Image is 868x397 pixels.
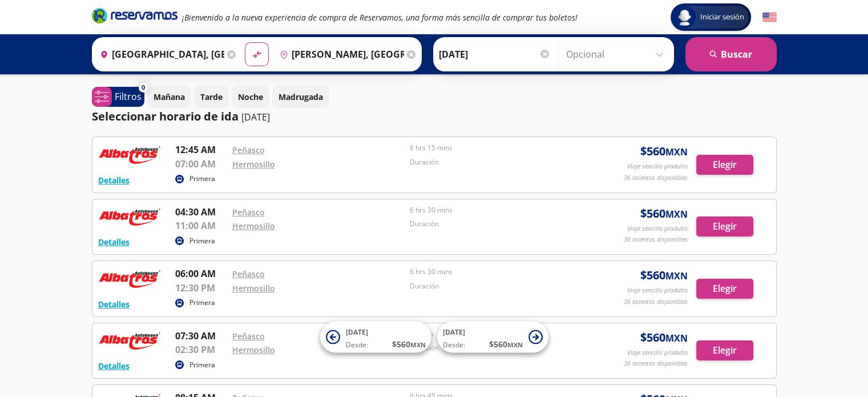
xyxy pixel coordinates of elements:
[443,340,465,350] span: Desde:
[410,157,582,167] p: Duración
[410,281,582,291] p: Duración
[665,332,688,344] small: MXN
[147,86,191,108] button: Mañana
[98,267,161,290] img: RESERVAMOS
[278,91,323,103] p: Madrugada
[320,322,431,353] button: [DATE]Desde:$560MXN
[232,268,265,279] a: Peñasco
[272,86,329,108] button: Madrugada
[238,91,263,103] p: Noche
[762,10,777,25] button: English
[232,220,275,231] a: Hermosillo
[182,12,578,23] em: ¡Bienvenido a la nueva experiencia de compra de Reservamos, una forma más sencilla de comprar tus...
[346,327,368,337] span: [DATE]
[92,7,177,24] i: Brand Logo
[241,110,270,124] p: [DATE]
[189,236,215,246] p: Primera
[200,91,223,103] p: Tarde
[232,86,269,108] button: Noche
[232,159,275,170] a: Hermosillo
[696,216,753,236] button: Elegir
[175,267,227,280] p: 06:00 AM
[624,173,688,183] p: 36 asientos disponibles
[627,348,688,358] p: Viaje sencillo p/adulto
[640,329,688,346] span: $ 560
[92,7,177,27] a: Brand Logo
[194,86,229,108] button: Tarde
[624,297,688,307] p: 36 asientos disponibles
[98,205,161,228] img: RESERVAMOS
[189,174,215,184] p: Primera
[627,162,688,171] p: Viaje sencillo p/adulto
[92,108,239,125] p: Seleccionar horario de ida
[624,235,688,244] p: 36 asientos disponibles
[189,298,215,308] p: Primera
[98,236,130,248] button: Detalles
[175,329,227,343] p: 07:30 AM
[696,340,753,360] button: Elegir
[410,219,582,229] p: Duración
[685,37,777,71] button: Buscar
[439,40,551,69] input: Elegir Fecha
[98,329,161,352] img: RESERVAMOS
[640,143,688,160] span: $ 560
[232,207,265,218] a: Peñasco
[98,298,130,310] button: Detalles
[410,340,426,349] small: MXN
[410,205,582,215] p: 6 hrs 30 mins
[624,359,688,368] p: 36 asientos disponibles
[507,340,523,349] small: MXN
[189,360,215,370] p: Primera
[392,338,426,350] span: $ 560
[115,90,142,103] p: Filtros
[154,91,185,103] p: Mañana
[410,267,582,277] p: 6 hrs 30 mins
[275,40,404,69] input: Buscar Destino
[142,83,145,93] span: 0
[410,143,582,153] p: 6 hrs 15 mins
[175,343,227,356] p: 02:30 PM
[232,331,265,342] a: Peñasco
[175,143,227,157] p: 12:45 AM
[175,205,227,219] p: 04:30 AM
[665,146,688,158] small: MXN
[566,40,668,69] input: Opcional
[92,87,144,107] button: 0Filtros
[640,267,688,284] span: $ 560
[175,157,227,171] p: 07:00 AM
[627,286,688,295] p: Viaje sencillo p/adulto
[98,174,130,186] button: Detalles
[232,344,275,355] a: Hermosillo
[696,279,753,299] button: Elegir
[175,281,227,295] p: 12:30 PM
[95,40,224,69] input: Buscar Origen
[696,11,749,23] span: Iniciar sesión
[443,327,465,337] span: [DATE]
[437,322,548,353] button: [DATE]Desde:$560MXN
[627,224,688,234] p: Viaje sencillo p/adulto
[665,208,688,220] small: MXN
[232,283,275,294] a: Hermosillo
[665,270,688,282] small: MXN
[98,143,161,166] img: RESERVAMOS
[175,219,227,232] p: 11:00 AM
[232,145,265,155] a: Peñasco
[346,340,368,350] span: Desde:
[696,155,753,175] button: Elegir
[489,338,523,350] span: $ 560
[640,205,688,222] span: $ 560
[98,360,130,372] button: Detalles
